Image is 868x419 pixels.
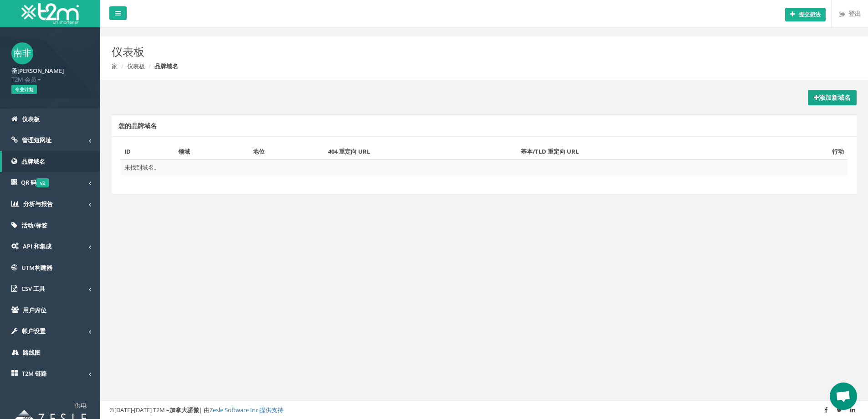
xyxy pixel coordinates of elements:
[199,406,210,414] font: | 由
[21,221,47,229] font: 活动/标签
[848,9,861,18] font: 登出
[21,178,36,186] font: QR 码
[178,147,190,155] font: 领域
[22,369,47,378] font: T2M 链路
[22,136,51,144] font: 管理短网址
[23,200,53,208] font: 分析与报告
[23,306,46,314] font: 用户席位
[15,86,33,93] font: 专业计划
[21,157,45,166] font: 品牌域名
[11,67,64,75] font: 圣[PERSON_NAME]
[118,121,157,130] font: 您的品牌域名
[13,47,31,59] font: 南非
[112,44,144,59] font: 仪表板
[40,180,45,186] font: v2
[124,163,160,171] font: 未找到域名。
[124,147,131,155] font: ID
[127,62,145,70] a: 仪表板
[11,64,89,83] a: 圣[PERSON_NAME] T2M 会员
[830,383,857,410] a: Open chat
[11,75,36,83] font: T2M 会员
[328,147,370,155] font: 404 重定向 URL
[23,242,51,250] font: API 和集成
[75,401,87,409] font: 供电
[21,264,52,272] font: UTM构建器
[169,406,199,414] font: 加拿大骄傲
[521,147,579,155] font: 基本/TLD 重定向 URL
[253,147,265,155] font: 地位
[819,93,851,102] font: 添加新域名
[154,62,178,70] font: 品牌域名
[109,406,169,414] font: ©[DATE]-[DATE] T2M –
[23,348,41,357] font: 路线图
[832,147,844,155] font: 行动
[210,406,283,414] a: Zesle Software Inc.提供支持
[785,8,826,21] button: 提交想法
[22,327,46,335] font: 帐户设置
[799,10,821,18] font: 提交想法
[22,115,40,123] font: 仪表板
[808,90,857,105] a: 添加新域名
[21,285,45,293] font: CSV 工具
[21,3,79,24] img: T2M
[112,62,118,70] a: 家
